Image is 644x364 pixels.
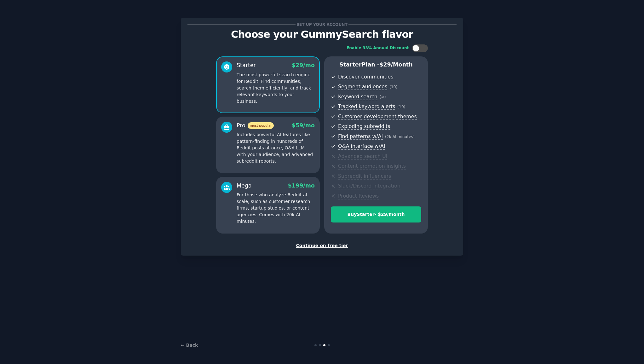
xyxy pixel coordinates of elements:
[248,122,274,129] span: most popular
[237,61,256,69] div: Starter
[237,131,315,165] p: Includes powerful AI features like pattern-finding in hundreds of Reddit posts at once, Q&A LLM w...
[331,206,421,222] button: BuyStarter- $29/month
[338,94,377,100] span: Keyword search
[338,173,391,180] span: Subreddit influencers
[397,105,405,109] span: ( 10 )
[237,122,274,130] div: Pro
[288,182,315,189] span: $ 199 /mo
[292,62,315,68] span: $ 29 /mo
[181,343,198,348] a: ← Back
[187,242,457,249] div: Continue on free tier
[347,45,409,51] div: Enable 33% Annual Discount
[338,153,387,160] span: Advanced search UI
[338,163,406,170] span: Content promotion insights
[338,103,395,110] span: Tracked keyword alerts
[338,123,390,130] span: Exploding subreddits
[331,211,421,218] div: Buy Starter - $ 29 /month
[338,193,379,199] span: Product Reviews
[338,183,400,189] span: Slack/Discord integration
[380,95,386,99] span: ( ∞ )
[292,122,315,129] span: $ 59 /mo
[296,21,349,28] span: Set up your account
[237,72,315,105] p: The most powerful search engine for Reddit. Find communities, search them efficiently, and track ...
[237,182,252,190] div: Mega
[338,143,385,150] span: Q&A interface w/AI
[379,61,413,68] span: $ 29 /month
[338,84,387,90] span: Segment audiences
[385,135,415,139] span: ( 2k AI minutes )
[338,133,383,140] span: Find patterns w/AI
[237,192,315,225] p: For those who analyze Reddit at scale, such as customer research firms, startup studios, or conte...
[338,74,393,80] span: Discover communities
[338,113,417,120] span: Customer development themes
[187,29,457,40] p: Choose your GummySearch flavor
[331,61,421,69] p: Starter Plan -
[389,85,397,89] span: ( 10 )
